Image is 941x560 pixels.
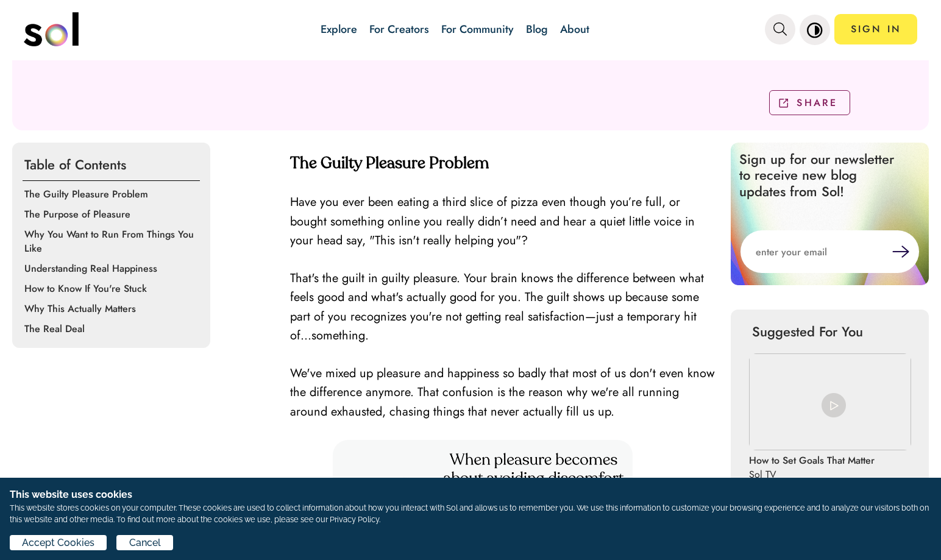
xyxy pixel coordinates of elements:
[441,21,514,37] a: For Community
[10,502,931,525] p: This website stores cookies on your computer. These cookies are used to collect information about...
[23,149,200,181] p: Table of Contents
[740,230,892,273] input: enter your email
[22,536,94,550] span: Accept Cookies
[369,21,429,37] a: For Creators
[10,535,107,550] button: Accept Cookies
[24,207,202,221] p: The Purpose of Pleasure
[129,536,161,550] span: Cancel
[290,364,715,420] span: We've mixed up pleasure and happiness so badly that most of us don't even know the difference any...
[24,282,202,296] p: How to Know If You're Stuck
[290,269,704,344] span: That's the guilt in guilty pleasure. Your brain knows the difference between what feels good and ...
[24,8,918,51] nav: main navigation
[24,187,202,201] p: The Guilty Pleasure Problem
[749,453,875,467] p: How to Set Goals That Matter
[24,302,202,316] p: Why This Actually Matters
[769,90,850,115] button: SHARE
[834,14,917,44] a: SIGN IN
[560,21,589,37] a: About
[321,21,357,37] a: Explore
[749,467,868,481] p: Sol TV
[822,393,846,417] img: play
[10,487,931,502] h1: This website uses cookies
[731,143,914,208] p: Sign up for our newsletter to receive new blog updates from Sol!
[24,12,79,46] img: logo
[24,261,202,275] p: Understanding Real Happiness
[526,21,548,37] a: Blog
[116,535,172,550] button: Cancel
[752,322,907,341] p: Suggested For You
[24,227,202,255] p: Why You Want to Run From Things You Like
[24,322,202,336] p: The Real Deal
[797,96,837,110] p: SHARE
[290,193,695,249] span: Have you ever been eating a third slice of pizza even though you’re full, or bought something onl...
[290,156,489,172] strong: The Guilty Pleasure Problem
[749,353,911,450] img: How to Set Goals That Matter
